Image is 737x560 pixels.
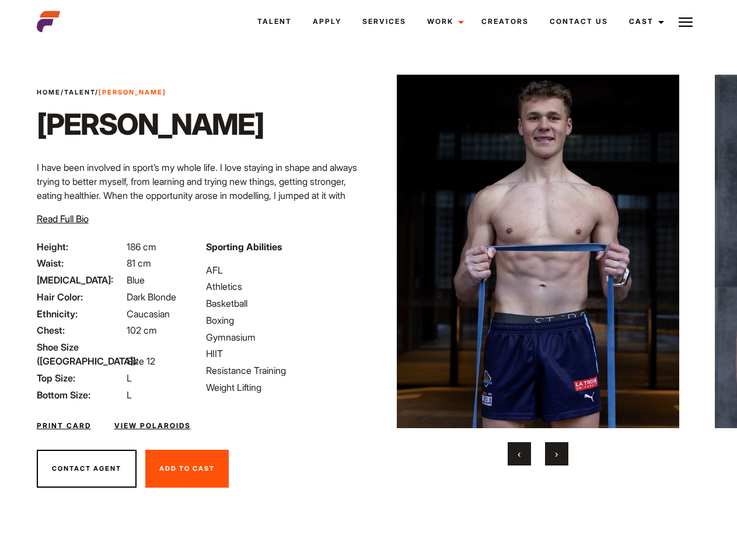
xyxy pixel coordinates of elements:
span: [MEDICAL_DATA]: [37,273,124,287]
button: Add To Cast [145,450,229,488]
span: Waist: [37,256,124,270]
span: Dark Blonde [127,291,176,303]
p: I have been involved in sport’s my whole life. I love staying in shape and always trying to bette... [37,160,362,272]
h1: [PERSON_NAME] [37,107,264,142]
li: Athletics [206,279,361,293]
span: 81 cm [127,257,151,269]
span: / / [37,87,166,97]
span: Hair Color: [37,290,124,304]
a: Creators [471,6,539,37]
span: Bottom Size: [37,388,124,402]
span: 102 cm [127,324,157,336]
span: Next [555,448,558,460]
span: Add To Cast [159,464,215,473]
span: Read Full Bio [37,213,89,225]
a: Work [417,6,471,37]
li: Boxing [206,313,361,327]
a: Services [352,6,417,37]
a: Talent [247,6,302,37]
li: Gymnasium [206,330,361,344]
a: Apply [302,6,352,37]
span: Chest: [37,323,124,337]
span: Blue [127,274,145,286]
span: 186 cm [127,241,156,253]
li: Basketball [206,296,361,310]
a: Home [37,88,61,96]
li: Weight Lifting [206,380,361,394]
a: Cast [619,6,671,37]
span: Height: [37,240,124,254]
span: L [127,372,132,384]
span: Caucasian [127,308,170,320]
a: Print Card [37,421,91,431]
span: Previous [518,448,521,460]
img: Burger icon [679,15,693,29]
span: Shoe Size ([GEOGRAPHIC_DATA]): [37,340,124,368]
span: Size 12 [127,355,155,367]
span: Top Size: [37,371,124,385]
button: Contact Agent [37,450,137,488]
li: AFL [206,263,361,277]
a: View Polaroids [114,421,191,431]
strong: Sporting Abilities [206,241,282,253]
button: Read Full Bio [37,212,89,226]
li: HIIT [206,346,361,360]
img: cropped-aefm-brand-fav-22-square.png [37,10,60,33]
li: Resistance Training [206,363,361,377]
a: Talent [64,88,95,96]
span: Ethnicity: [37,307,124,321]
span: L [127,389,132,401]
strong: [PERSON_NAME] [99,88,166,96]
a: Contact Us [539,6,619,37]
